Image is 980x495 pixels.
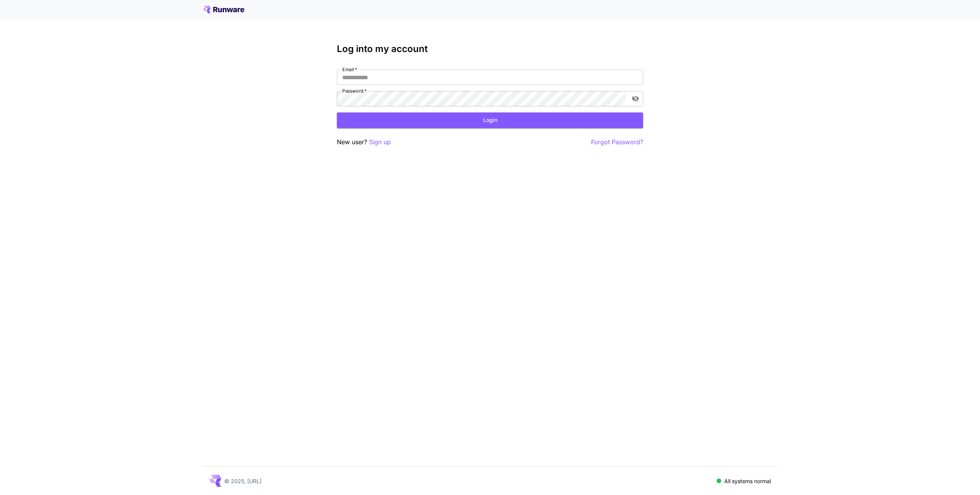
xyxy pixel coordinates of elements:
button: Sign up [369,137,391,147]
label: Email [342,66,357,73]
label: Password [342,88,367,94]
p: New user? [337,137,391,147]
button: Login [337,112,643,128]
button: toggle password visibility [629,92,642,106]
h3: Log into my account [337,44,643,54]
p: All systems normal [724,477,771,485]
button: Forgot Password? [591,137,643,147]
p: © 2025, [URL] [224,477,261,485]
